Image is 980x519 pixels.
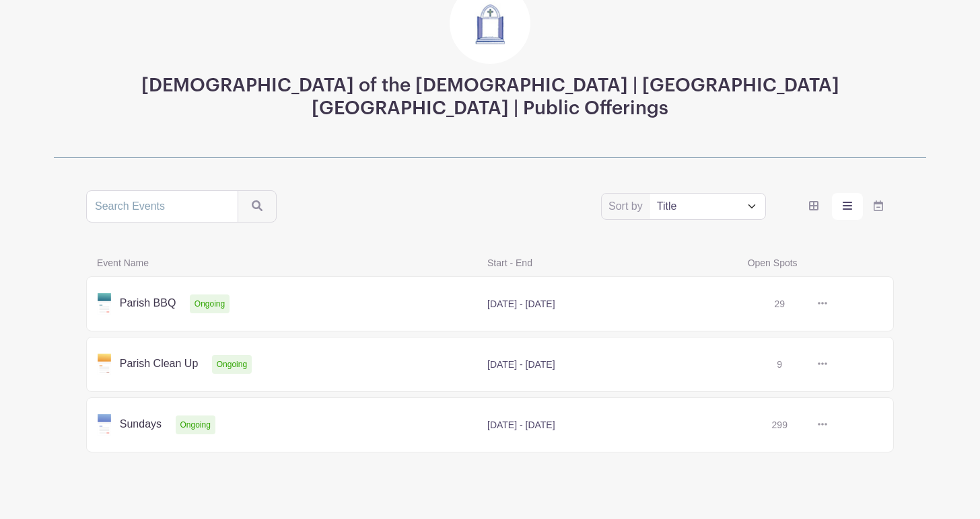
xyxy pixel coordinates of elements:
span: Open Spots [740,255,870,271]
div: order and view [798,193,894,220]
span: Event Name [89,255,479,271]
input: Search Events [86,190,238,223]
span: Start - End [479,255,740,271]
h3: [DEMOGRAPHIC_DATA] of the [DEMOGRAPHIC_DATA] | [GEOGRAPHIC_DATA] [GEOGRAPHIC_DATA] | Public Offer... [86,75,894,120]
label: Sort by [608,198,647,214]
